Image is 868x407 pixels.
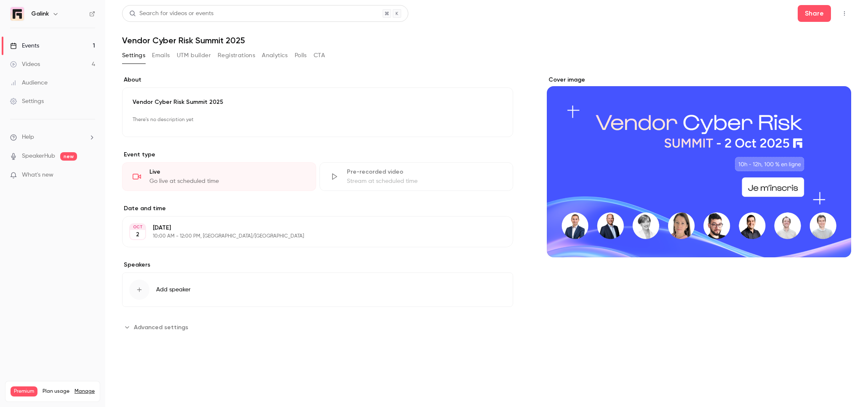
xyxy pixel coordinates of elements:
div: Search for videos or events [129,9,213,18]
section: Advanced settings [122,320,513,334]
div: OCT [130,224,145,230]
button: Registrations [218,49,255,62]
section: Cover image [547,76,851,257]
button: Advanced settings [122,320,193,334]
button: Share [798,5,831,22]
div: Events [10,42,39,50]
button: Settings [122,49,145,62]
div: Settings [10,97,44,106]
button: CTA [314,49,325,62]
label: Date and time [122,204,513,213]
button: Analytics [262,49,288,62]
label: Speakers [122,261,513,269]
span: What's new [22,171,53,180]
div: LiveGo live at scheduled time [122,162,316,191]
span: Help [22,133,34,142]
img: Galink [11,7,24,21]
p: [DATE] [153,224,469,232]
p: 2 [136,230,139,239]
h6: Galink [31,10,49,18]
label: About [122,76,513,84]
span: Advanced settings [134,323,188,332]
li: help-dropdown-opener [10,133,95,142]
div: Pre-recorded videoStream at scheduled time [320,162,514,191]
p: 10:00 AM - 12:00 PM, [GEOGRAPHIC_DATA]/[GEOGRAPHIC_DATA] [153,233,469,240]
div: Stream at scheduled time [347,177,503,185]
div: Videos [10,60,40,69]
button: UTM builder [177,49,211,62]
div: Audience [10,79,48,87]
span: Add speaker [156,285,191,294]
div: Live [149,168,306,176]
button: Polls [295,49,307,62]
a: SpeakerHub [22,152,55,161]
span: Premium [11,386,37,396]
span: new [60,152,77,161]
div: Pre-recorded video [347,168,503,176]
p: There's no description yet [133,113,503,127]
a: Manage [75,388,95,395]
div: Go live at scheduled time [149,177,306,185]
button: Emails [152,49,170,62]
p: Event type [122,151,513,159]
h1: Vendor Cyber Risk Summit 2025 [122,35,851,45]
p: Vendor Cyber Risk Summit 2025 [133,98,503,106]
span: Plan usage [43,388,69,395]
label: Cover image [547,76,851,84]
button: Add speaker [122,272,513,307]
